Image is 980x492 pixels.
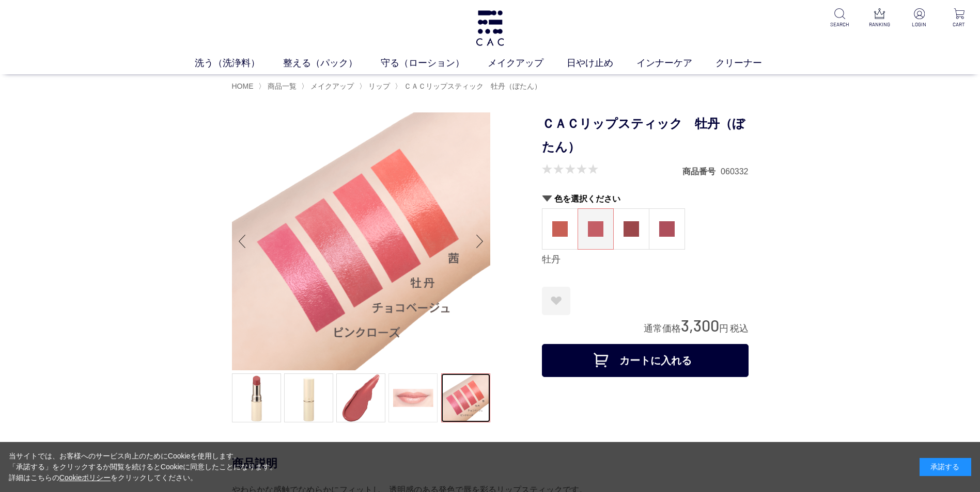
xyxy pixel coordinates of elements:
[470,221,490,262] div: Next slide
[907,8,932,28] a: LOGIN
[946,8,972,28] a: CART
[381,56,488,70] a: 守る（ローション）
[907,21,932,28] p: LOGIN
[404,82,541,90] span: ＣＡＣリップスティック 牡丹（ぼたん）
[542,344,749,377] button: カートに入れる
[715,56,785,70] a: クリーナー
[636,56,715,70] a: インナーケア
[359,81,393,91] li: 〉
[474,10,506,46] img: logo
[649,209,685,249] a: ピンクローズ
[232,112,490,370] img: ＣＡＣリップスティック 牡丹（ぼたん） 牡丹
[827,8,852,28] a: SEARCH
[542,112,749,159] h1: ＣＡＣリップスティック 牡丹（ぼたん）
[542,254,749,266] div: 牡丹
[827,21,852,28] p: SEARCH
[614,209,649,249] a: チョコベージュ
[9,451,277,483] div: 当サイトでは、お客様へのサービス向上のためにCookieを使用します。 「承諾する」をクリックするか閲覧を続けるとCookieに同意したことになります。 詳細はこちらの をクリックしてください。
[867,21,892,28] p: RANKING
[659,221,675,237] img: ピンクローズ
[624,221,639,237] img: チョコベージュ
[195,56,283,70] a: 洗う（洗浄料）
[301,81,356,91] li: 〉
[719,323,728,334] span: 円
[488,56,567,70] a: メイクアップ
[402,82,541,90] a: ＣＡＣリップスティック 牡丹（ぼたん）
[721,166,748,177] dd: 060332
[258,81,299,91] li: 〉
[283,56,381,70] a: 整える（パック）
[578,208,614,250] dl: 牡丹
[613,208,649,250] dl: チョコベージュ
[395,81,544,91] li: 〉
[232,82,254,90] a: HOME
[946,21,972,28] p: CART
[920,458,971,476] div: 承諾する
[232,221,253,262] div: Previous slide
[730,323,749,334] span: 税込
[59,473,111,482] a: Cookieポリシー
[682,166,721,177] dt: 商品番号
[542,287,570,315] a: お気に入りに登録する
[567,56,636,70] a: 日やけ止め
[542,193,749,204] h2: 色を選択ください
[268,82,297,90] span: 商品一覧
[266,82,297,90] a: 商品一覧
[308,82,354,90] a: メイクアップ
[649,208,685,250] dl: ピンクローズ
[588,221,603,237] img: 牡丹
[368,82,390,90] span: リップ
[681,316,719,335] span: 3,300
[552,221,568,237] img: 茜
[310,82,354,90] span: メイクアップ
[542,209,578,249] a: 茜
[366,82,390,90] a: リップ
[644,323,681,334] span: 通常価格
[542,208,578,250] dl: 茜
[867,8,892,28] a: RANKING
